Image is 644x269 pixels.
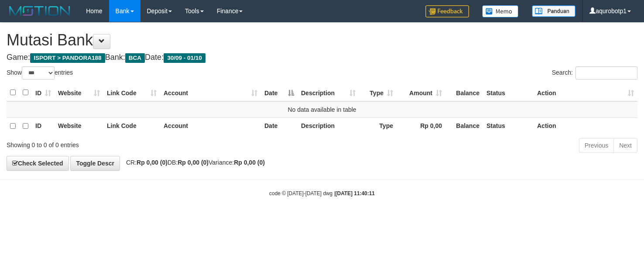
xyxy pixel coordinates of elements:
[269,190,375,197] small: code © [DATE]-[DATE] dwg |
[32,117,55,134] th: ID
[534,84,637,101] th: Action: activate to sort column ascending
[178,159,209,166] strong: Rp 0,00 (0)
[22,66,55,79] select: Showentries
[261,117,298,134] th: Date
[445,117,483,134] th: Balance
[103,84,160,101] th: Link Code: activate to sort column ascending
[7,101,637,118] td: No data available in table
[7,137,262,149] div: Showing 0 to 0 of 0 entries
[125,53,145,63] span: BCA
[298,84,359,101] th: Description: activate to sort column ascending
[164,53,206,63] span: 30/09 - 01/10
[160,84,261,101] th: Account: activate to sort column ascending
[55,84,103,101] th: Website: activate to sort column ascending
[579,138,614,153] a: Previous
[532,5,575,17] img: panduan.png
[397,117,445,134] th: Rp 0,00
[397,84,445,101] th: Amount: activate to sort column ascending
[7,156,69,171] a: Check Selected
[261,84,298,101] th: Date: activate to sort column descending
[298,117,359,134] th: Description
[7,31,637,49] h1: Mutasi Bank
[534,117,637,134] th: Action
[32,84,55,101] th: ID: activate to sort column ascending
[55,117,103,134] th: Website
[483,84,534,101] th: Status
[336,190,375,197] strong: [DATE] 11:40:11
[613,138,637,153] a: Next
[552,66,637,79] label: Search:
[160,117,261,134] th: Account
[359,84,397,101] th: Type: activate to sort column ascending
[7,53,637,62] h4: Game: Bank: Date:
[425,5,469,17] img: Feedback.jpg
[575,66,637,79] input: Search:
[445,84,483,101] th: Balance
[30,53,105,63] span: ISPORT > PANDORA188
[482,5,519,17] img: Button%20Memo.svg
[7,4,73,17] img: MOTION_logo.png
[122,159,265,166] span: CR: DB: Variance:
[103,117,160,134] th: Link Code
[359,117,397,134] th: Type
[137,159,168,166] strong: Rp 0,00 (0)
[70,156,120,171] a: Toggle Descr
[234,159,265,166] strong: Rp 0,00 (0)
[7,66,73,79] label: Show entries
[483,117,534,134] th: Status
